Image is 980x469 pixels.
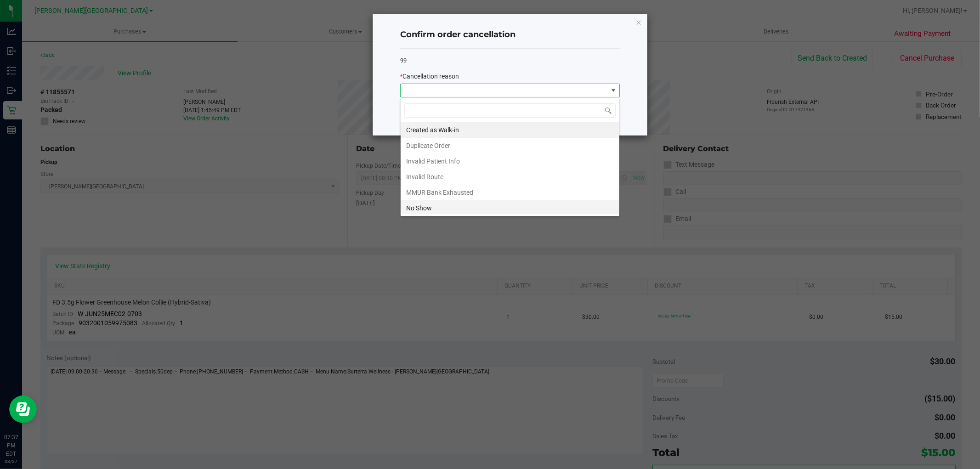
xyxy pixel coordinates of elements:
[401,153,619,169] li: Invalid Patient Info
[635,17,642,28] button: Close
[401,169,619,185] li: Invalid Route
[401,185,619,200] li: MMUR Bank Exhausted
[401,200,619,216] li: No Show
[401,138,619,153] li: Duplicate Order
[400,57,407,64] span: 99
[400,29,620,41] h4: Confirm order cancellation
[9,396,37,423] iframe: Resource center
[401,122,619,138] li: Created as Walk-in
[402,73,459,80] span: Cancellation reason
